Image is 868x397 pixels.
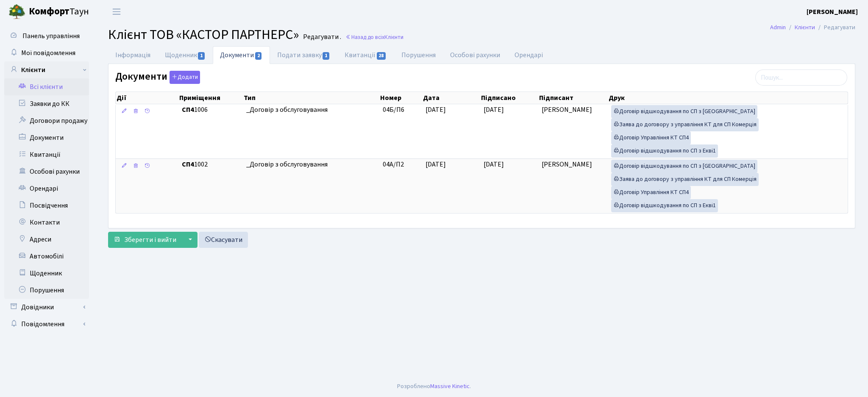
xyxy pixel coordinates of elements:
span: [DATE] [484,105,504,114]
b: СП4 [182,105,194,114]
a: Всі клієнти [4,78,89,95]
th: Номер [379,92,423,104]
span: _Договір з обслуговування [246,160,376,169]
a: Довідники [4,299,89,316]
a: Інформація [108,46,158,64]
span: _Договір з обслуговування [246,105,376,115]
a: Клієнти [795,23,815,32]
a: Подати заявку [270,46,337,64]
a: Автомобілі [4,248,89,265]
button: Зберегти і вийти [108,232,182,248]
span: 1002 [182,160,239,169]
div: Розроблено . [397,382,471,391]
a: Документи [4,129,89,146]
label: Документи [115,71,200,84]
b: [PERSON_NAME] [807,7,858,17]
a: Особові рахунки [4,163,89,180]
a: Massive Kinetic [430,382,470,391]
input: Пошук... [755,69,847,86]
span: [DATE] [484,160,504,169]
a: Контакти [4,214,89,231]
span: Панель управління [22,31,80,41]
a: Договір відшкодування по СП з [GEOGRAPHIC_DATA] [611,160,757,173]
a: Додати [167,69,200,84]
a: Договір відшкодування по СП з Екві1 [611,199,718,212]
img: logo.png [8,3,25,20]
button: Документи [170,71,200,84]
span: Зберегти і вийти [124,235,176,244]
a: Клієнти [4,61,89,78]
a: Квитанції [4,146,89,163]
a: Посвідчення [4,197,89,214]
a: Орендарі [4,180,89,197]
button: Переключити навігацію [106,5,127,19]
span: Мої повідомлення [21,48,75,58]
th: Підписано [480,92,538,104]
a: Адреси [4,231,89,248]
span: 04А/П2 [383,160,404,169]
a: Договір відшкодування по СП з Екві1 [611,144,718,158]
a: Договори продажу [4,112,89,129]
a: Щоденник [158,46,213,64]
span: [PERSON_NAME] [542,105,592,114]
span: Клієнти [384,33,403,41]
a: Повідомлення [4,316,89,333]
b: Комфорт [29,5,70,18]
a: Щоденник [4,265,89,282]
th: Підписант [538,92,608,104]
th: Дії [116,92,178,104]
span: 1 [198,52,205,60]
span: 1 [323,52,329,60]
th: Приміщення [178,92,243,104]
th: Дата [422,92,480,104]
a: Квитанції [337,46,394,64]
span: Клієнт ТОВ «КАСТОР ПАРТНЕРС» [108,25,299,44]
a: Порушення [4,282,89,299]
th: Друк [608,92,848,104]
span: [DATE] [426,160,446,169]
a: Договір Управління КТ СП4 [611,131,691,144]
a: Заявки до КК [4,95,89,112]
a: Заява до договору з управління КТ для СП Комерція [611,173,759,186]
a: Admin [770,23,786,32]
a: Орендарі [507,46,550,64]
a: Скасувати [199,232,248,248]
a: Панель управління [4,28,89,44]
a: Документи [213,46,270,64]
a: Назад до всіхКлієнти [345,33,403,41]
a: Заява до договору з управління КТ для СП Комерція [611,118,759,131]
nav: breadcrumb [757,19,868,36]
span: 28 [377,52,386,60]
a: Договір відшкодування по СП з [GEOGRAPHIC_DATA] [611,105,757,118]
b: СП4 [182,160,194,169]
a: [PERSON_NAME] [807,7,858,17]
span: [DATE] [426,105,446,114]
th: Тип [243,92,379,104]
span: 2 [255,52,262,60]
li: Редагувати [815,23,855,32]
a: Договір Управління КТ СП4 [611,186,691,199]
span: 04Б/П6 [383,105,404,114]
a: Порушення [394,46,443,64]
small: Редагувати . [301,33,341,41]
a: Особові рахунки [443,46,507,64]
span: 1006 [182,105,239,115]
span: Таун [29,5,89,19]
span: [PERSON_NAME] [542,160,592,169]
a: Мої повідомлення [4,44,89,61]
